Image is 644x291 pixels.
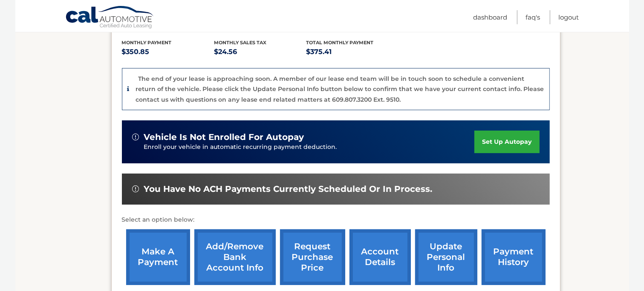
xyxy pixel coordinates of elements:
span: Monthly Payment [122,40,172,46]
a: payment history [482,229,546,285]
img: alert-white.svg [132,185,139,192]
a: update personal info [415,229,477,285]
a: make a payment [126,229,190,285]
a: Cal Automotive [65,6,155,30]
p: $350.85 [122,46,214,58]
a: FAQ's [526,10,540,24]
p: Select an option below: [122,215,550,225]
span: vehicle is not enrolled for autopay [144,132,304,143]
p: Enroll your vehicle in automatic recurring payment deduction. [144,143,475,152]
a: account details [349,229,411,285]
p: $24.56 [214,46,306,58]
span: Monthly sales Tax [214,40,266,46]
span: You have no ACH payments currently scheduled or in process. [144,184,433,194]
a: Logout [559,10,579,24]
img: alert-white.svg [132,134,139,140]
a: Add/Remove bank account info [194,229,276,285]
a: request purchase price [280,229,345,285]
p: $375.41 [306,46,399,58]
p: The end of your lease is approaching soon. A member of our lease end team will be in touch soon t... [136,75,544,103]
a: set up autopay [474,131,539,153]
a: Dashboard [474,10,508,24]
span: Total Monthly Payment [306,40,374,46]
